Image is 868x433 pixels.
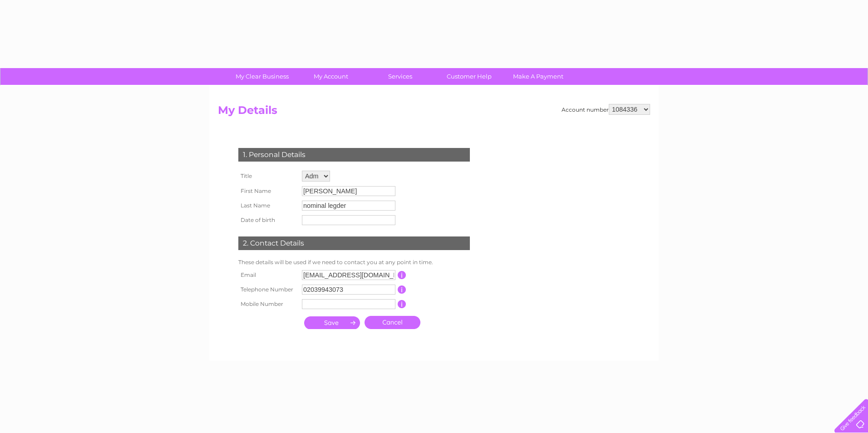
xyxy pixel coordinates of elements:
[294,68,369,85] a: My Account
[236,268,300,282] th: Email
[501,68,576,85] a: Make A Payment
[238,148,470,162] div: 1. Personal Details
[236,282,300,297] th: Telephone Number
[225,68,300,85] a: My Clear Business
[304,316,360,329] input: Submit
[236,184,300,198] th: First Name
[236,257,472,268] td: These details will be used if we need to contact you at any point in time.
[398,300,406,308] input: Information
[218,104,650,121] h2: My Details
[365,316,420,329] a: Cancel
[236,213,300,227] th: Date of birth
[236,297,300,311] th: Mobile Number
[236,198,300,213] th: Last Name
[363,68,438,85] a: Services
[238,236,470,250] div: 2. Contact Details
[398,271,406,279] input: Information
[432,68,507,85] a: Customer Help
[398,285,406,294] input: Information
[562,104,650,115] div: Account number
[236,168,300,184] th: Title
